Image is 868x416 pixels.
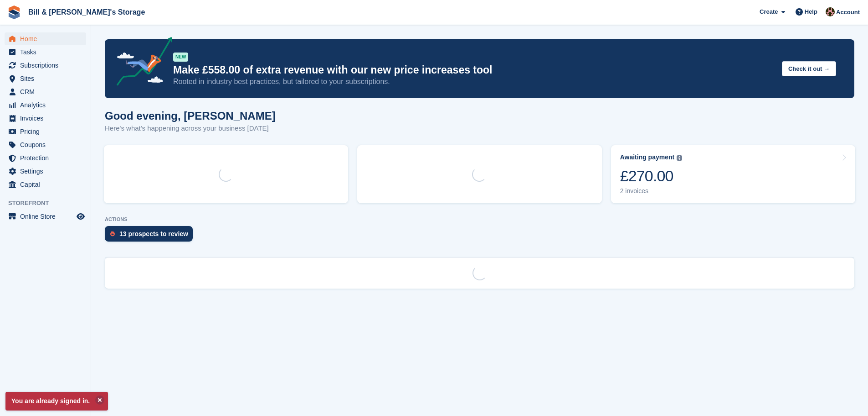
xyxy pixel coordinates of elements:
[20,32,75,45] span: Home
[75,211,86,222] a: Preview store
[5,59,86,72] a: menu
[20,99,75,111] span: Analytics
[7,5,21,19] img: stora-icon-8386f47178a22dfd0bd8f6a31ec36ba5ce8667c1dd55bd0f319d3a0aa187defe.svg
[5,125,86,138] a: menu
[105,110,276,122] h1: Good evening, [PERSON_NAME]
[782,61,836,76] button: Check it out →
[611,145,855,203] a: Awaiting payment £270.00 2 invoices
[20,152,75,164] span: Protection
[5,165,86,178] a: menu
[826,7,835,16] img: Jack Bottesch
[20,138,75,151] span: Coupons
[109,37,173,89] img: price-adjustments-announcement-icon-8257ccfd72463d97f412b2fc003d46551f7dbcb40ab6d574587a9cd5c0d94...
[173,53,188,62] div: NEW
[836,8,860,17] span: Account
[5,72,86,85] a: menu
[20,72,75,85] span: Sites
[20,59,75,72] span: Subscriptions
[677,155,682,161] img: icon-info-grey-7440780725fd019a000dd9b08b2336e03edf1995a4989e88bcd33f0948082b44.svg
[173,77,775,87] p: Rooted in industry best practices, but tailored to your subscriptions.
[105,123,276,134] p: Here's what's happening across your business [DATE]
[760,7,778,16] span: Create
[20,112,75,125] span: Invoices
[173,63,775,77] p: Make £558.00 of extra revenue with our new price increases tool
[5,32,86,45] a: menu
[119,230,188,237] div: 13 prospects to review
[5,152,86,164] a: menu
[20,210,75,223] span: Online Store
[5,392,108,411] p: You are already signed in.
[20,165,75,178] span: Settings
[110,231,115,237] img: prospect-51fa495bee0391a8d652442698ab0144808aea92771e9ea1ae160a38d050c398.svg
[5,46,86,58] a: menu
[5,85,86,98] a: menu
[20,85,75,98] span: CRM
[105,216,854,222] p: ACTIONS
[20,125,75,138] span: Pricing
[105,226,197,246] a: 13 prospects to review
[5,138,86,151] a: menu
[5,112,86,125] a: menu
[5,210,86,223] a: menu
[620,167,683,185] div: £270.00
[620,153,675,161] div: Awaiting payment
[5,99,86,111] a: menu
[25,5,149,20] a: Bill & [PERSON_NAME]'s Storage
[20,178,75,191] span: Capital
[620,187,683,195] div: 2 invoices
[805,7,817,16] span: Help
[5,178,86,191] a: menu
[8,199,91,208] span: Storefront
[20,46,75,58] span: Tasks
